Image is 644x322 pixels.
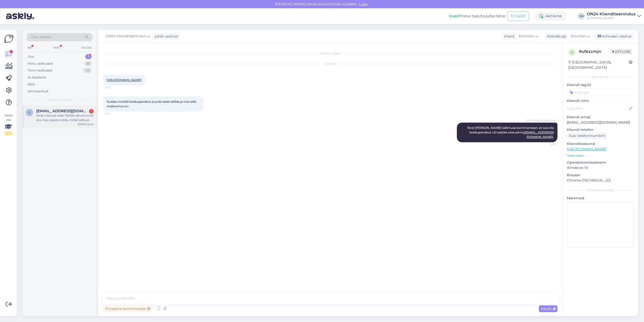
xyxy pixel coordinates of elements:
span: Uued vestlused [48,98,71,102]
p: Klienditeekond [567,141,634,147]
a: [URL][DOMAIN_NAME] [567,147,606,151]
div: [DOMAIN_NAME] [587,16,635,20]
span: Estonian [519,33,534,39]
div: Vaata siia [4,113,13,136]
div: Klient [502,34,514,39]
input: Lisa tag [567,89,634,96]
span: 12:14 [105,112,124,116]
div: Tiimi vestlused [28,68,52,73]
div: Socials [80,44,93,51]
p: Chrome [TECHNICAL_ID] [567,178,634,183]
div: Aktiivne [535,12,566,21]
a: [URL][DOMAIN_NAME] [107,78,142,82]
div: [GEOGRAPHIC_DATA], [GEOGRAPHIC_DATA] [568,60,629,70]
div: Klienditugi [545,34,566,39]
p: Kliendi email [567,115,634,120]
span: kullimitt88@gmail.com [36,109,89,113]
div: Kliendi info [567,75,634,79]
span: Kuidas mööbli kokkupanekut juurde saab tellida ja mis selle maksumus on [107,100,197,108]
p: [EMAIL_ADDRESS][DOMAIN_NAME] [567,120,634,125]
p: Vaata edasi ... [567,153,634,158]
div: Minu vestlused [28,61,53,66]
b: Uus! [449,14,458,18]
span: Saada [541,306,555,311]
p: Kliendi tag'id [567,82,634,88]
div: OK [578,13,585,20]
span: ON24 Klienditeenindus [526,119,556,122]
div: 12 [84,68,92,73]
div: Proovi tasuta juba täna: [449,13,505,19]
p: Windows 10 [567,165,634,170]
div: 8 [85,61,92,66]
span: k [28,111,31,114]
div: ON24 Klienditeenindus [587,12,635,16]
span: Estonian [571,33,586,39]
span: u [571,50,573,54]
div: Arhiveeri vestlus [595,33,633,40]
div: Arhiveeritud [28,89,48,94]
p: Kliendi nimi [567,98,634,103]
div: Kõik [28,82,35,87]
a: ON24 Klienditeenindus[DOMAIN_NAME] [587,12,641,20]
span: Offline [610,49,632,54]
span: 12:12 [105,86,124,89]
span: Otsi kliente [31,34,51,40]
span: 12:29 [537,142,556,146]
div: Uus [28,54,34,59]
div: All [27,44,32,51]
div: Vestlus algas [103,51,557,56]
div: Web [52,44,61,51]
span: Tere! [PERSON_NAME] tellimuse kommentaari, et soovite kokkupanekut või saatke otse päring . [467,126,555,139]
div: 2 / 3 [4,131,13,136]
span: ON24 Klienditeenindus [105,33,146,39]
div: Aitäh vastuse eest! Tellisin diivanvoodi ära. Kas oskate öelda, millal tellitud [PERSON_NAME] [PE... [36,113,94,122]
div: juhib vestlust [153,34,178,39]
p: Brauser [567,172,634,178]
div: Privaatne kommentaar [103,305,152,312]
p: Kliendi telefon [567,127,634,132]
div: [DATE] 12:44 [78,122,94,126]
button: Emailid [507,11,529,21]
p: Operatsioonisüsteem [567,160,634,165]
img: Askly Logo [4,34,14,44]
div: [PERSON_NAME] [567,188,634,193]
div: [DATE] [103,62,557,66]
a: [EMAIL_ADDRESS][DOMAIN_NAME] [525,130,554,139]
div: Küsi telefoninumbrit [567,132,607,139]
p: Märkmed [567,196,634,201]
div: AI Assistent [28,75,46,80]
div: 1 [85,54,92,59]
div: 1 [89,109,94,114]
span: Luba [357,2,369,6]
input: Lisa nimi [567,106,628,111]
div: # ufezzmjn [579,49,610,55]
